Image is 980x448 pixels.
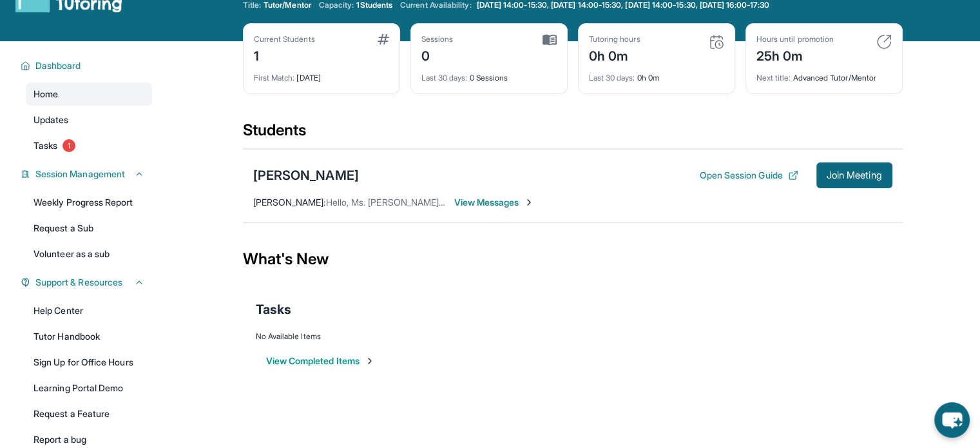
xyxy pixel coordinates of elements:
div: No Available Items [256,331,890,342]
span: Last 30 days : [589,73,635,83]
div: 0 [421,44,454,65]
div: Advanced Tutor/Mentor [756,65,892,83]
span: [PERSON_NAME] : [253,197,326,208]
button: chat-button [934,402,970,438]
span: Updates [34,113,69,126]
div: Sessions [421,34,454,44]
span: Join Meeting [827,171,882,179]
a: Tutor Handbook [26,325,152,348]
span: Session Management [35,168,125,180]
div: 25h 0m [756,44,834,65]
a: Volunteer as a sub [26,242,152,266]
div: 0 Sessions [421,65,557,83]
span: Tasks [34,139,57,152]
button: Support & Resources [30,276,144,289]
a: Updates [26,108,152,131]
div: [DATE] [254,65,389,83]
div: Tutoring hours [589,34,640,44]
img: card [709,34,724,50]
a: Tasks1 [26,134,152,157]
span: 1 [62,139,75,152]
button: View Completed Items [266,355,375,367]
span: Tasks [256,300,291,318]
img: card [378,34,389,44]
div: 1 [254,44,315,65]
a: Request a Sub [26,217,152,240]
div: 0h 0m [589,44,640,65]
img: Chevron-Right [524,197,534,208]
div: [PERSON_NAME] [253,166,359,184]
button: Open Session Guide [699,169,798,182]
div: What's New [243,231,903,287]
button: Dashboard [30,59,144,72]
button: Join Meeting [816,162,892,188]
span: First Match : [254,73,295,83]
a: Learning Portal Demo [26,376,152,400]
div: Hours until promotion [756,34,834,44]
a: Home [26,83,152,106]
a: Request a Feature [26,402,152,425]
div: 0h 0m [589,65,724,83]
span: Dashboard [35,59,81,72]
span: Next title : [756,73,791,83]
a: Help Center [26,299,152,322]
span: Last 30 days : [421,73,468,83]
span: Support & Resources [35,276,122,289]
div: Students [243,120,903,148]
a: Weekly Progress Report [26,191,152,214]
img: card [876,34,892,50]
span: View Messages [454,196,535,209]
button: Session Management [30,168,144,180]
div: Current Students [254,34,315,44]
a: Sign Up for Office Hours [26,351,152,374]
img: card [543,34,557,46]
span: Home [34,88,58,101]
